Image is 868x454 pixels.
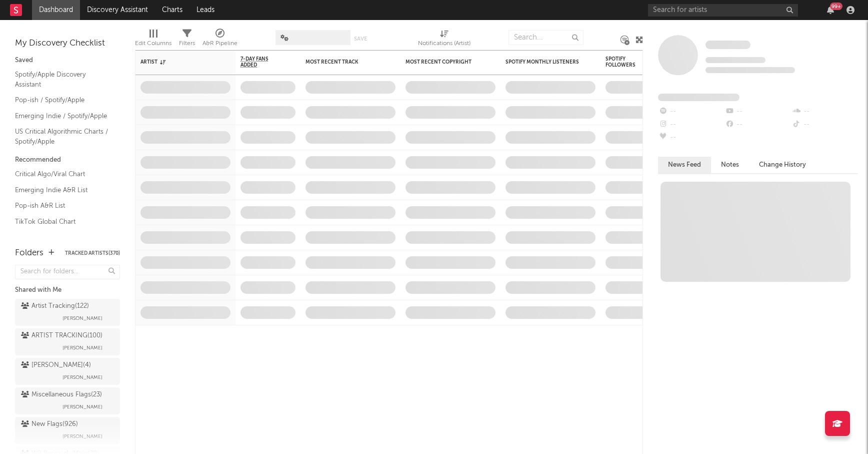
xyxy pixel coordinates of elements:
a: [PERSON_NAME](4)[PERSON_NAME] [15,358,120,385]
div: Spotify Followers [605,56,640,68]
a: Artist Tracking(122)[PERSON_NAME] [15,299,120,326]
div: Filters [179,25,195,54]
a: Some Artist [705,40,750,50]
div: Edit Columns [135,25,171,54]
a: TikTok Global Chart [15,216,110,227]
input: Search for artists [648,4,798,17]
div: Artist Tracking ( 122 ) [21,300,89,312]
div: Notifications (Artist) [418,38,470,50]
div: New Flags ( 926 ) [21,418,78,430]
div: A&R Pipeline [202,38,237,50]
span: [PERSON_NAME] [62,371,102,383]
div: Most Recent Copyright [405,59,480,65]
div: My Discovery Checklist [15,38,120,50]
div: Filters [179,38,195,50]
div: -- [658,118,724,131]
a: Emerging Indie A&R List [15,185,110,196]
div: Most Recent Track [305,59,380,65]
a: Emerging Indie / Spotify/Apple [15,111,110,122]
div: Artist [140,59,215,65]
span: [PERSON_NAME] [62,430,102,442]
input: Search... [508,30,583,45]
a: Critical Algo/Viral Chart [15,169,110,180]
div: Shared with Me [15,284,120,296]
button: Save [354,36,367,42]
div: -- [791,105,858,118]
div: Notifications (Artist) [418,25,470,54]
button: Notes [711,157,749,173]
a: Pop-ish A&R List [15,200,110,211]
div: -- [658,105,724,118]
a: ARTIST TRACKING(100)[PERSON_NAME] [15,328,120,355]
button: News Feed [658,157,711,173]
div: ARTIST TRACKING ( 100 ) [21,330,102,342]
span: 0 fans last week [705,67,795,73]
a: Pop-ish / Spotify/Apple [15,95,110,106]
div: Folders [15,247,43,259]
span: [PERSON_NAME] [62,342,102,354]
div: Edit Columns [135,38,171,50]
a: Miscellaneous Flags(23)[PERSON_NAME] [15,387,120,414]
span: [PERSON_NAME] [62,401,102,413]
span: 7-Day Fans Added [240,56,280,68]
div: [PERSON_NAME] ( 4 ) [21,359,91,371]
div: -- [658,131,724,144]
div: Saved [15,55,120,67]
span: Fans Added by Platform [658,94,739,101]
div: A&R Pipeline [202,25,237,54]
a: Spotify/Apple Discovery Assistant [15,69,110,90]
span: Tracking Since: [DATE] [705,57,765,63]
div: -- [724,118,791,131]
button: Change History [749,157,816,173]
span: [PERSON_NAME] [62,312,102,324]
a: US Critical Algorithmic Charts / Spotify/Apple [15,126,110,147]
input: Search for folders... [15,265,120,279]
span: Some Artist [705,41,750,49]
div: Recommended [15,154,120,166]
button: Tracked Artists(370) [65,251,120,256]
button: 99+ [827,6,834,14]
div: -- [724,105,791,118]
a: New Flags(926)[PERSON_NAME] [15,417,120,444]
div: Spotify Monthly Listeners [505,59,580,65]
div: Miscellaneous Flags ( 23 ) [21,389,102,401]
div: -- [791,118,858,131]
div: 99 + [830,3,842,10]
